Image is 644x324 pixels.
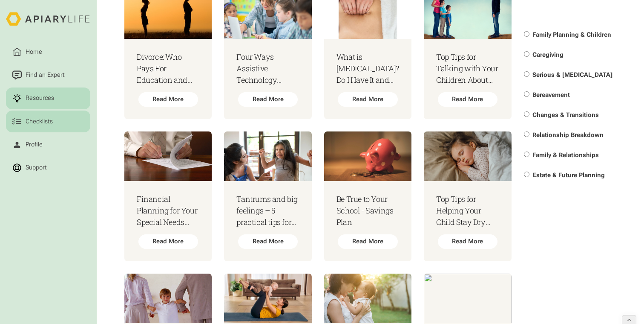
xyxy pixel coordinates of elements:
[424,131,511,261] a: Top Tips for Helping Your Child Stay Dry Through the NightRead More
[336,193,399,228] h3: Be True to Your School - Savings Plan
[524,51,529,56] input: Caregiving
[436,51,499,86] h3: Top Tips for Talking with Your Children About Separation and Divorce
[532,31,611,38] span: Family Planning & Children
[524,31,529,36] input: Family Planning & Children
[137,193,199,228] h3: Financial Planning for Your Special Needs Child
[124,131,212,261] a: Financial Planning for Your Special Needs ChildRead More
[6,41,90,63] a: Home
[524,91,529,97] input: Bereavement
[137,51,199,86] h3: Divorce: Who Pays For Education and How To Afford It
[6,88,90,109] a: Resources
[532,111,599,119] span: Changes & Transitions
[6,134,90,156] a: Profile
[532,51,563,58] span: Caregiving
[438,234,497,249] div: Read More
[532,131,604,139] span: Relationship Breakdown
[532,172,605,179] span: Estate & Future Planning
[338,92,397,107] div: Read More
[524,152,529,157] input: Family & Relationships
[24,47,43,57] div: Home
[524,71,529,77] input: Serious & [MEDICAL_DATA]
[532,152,599,159] span: Family & Relationships
[6,64,90,86] a: Find an Expert
[236,193,299,228] h3: Tantrums and big feelings – 5 practical tips for managing children’s challenging behaviour
[236,51,299,86] h3: Four Ways Assistive Technology Supports Children with Disabilities
[138,234,198,249] div: Read More
[224,131,311,261] a: Tantrums and big feelings – 5 practical tips for managing children’s challenging behaviourRead More
[524,172,529,177] input: Estate & Future Planning
[324,131,411,261] a: Be True to Your School - Savings PlanRead More
[532,71,612,79] span: Serious & [MEDICAL_DATA]
[24,93,55,103] div: Resources
[6,157,90,179] a: Support
[24,70,66,80] div: Find an Expert
[524,111,529,117] input: Changes & Transitions
[338,234,397,249] div: Read More
[436,193,499,228] h3: Top Tips for Helping Your Child Stay Dry Through the Night
[532,91,570,99] span: Bereavement
[238,234,298,249] div: Read More
[336,51,399,86] h3: What is [MEDICAL_DATA]? Do I Have It and How Can I Fix It?
[24,163,48,172] div: Support
[438,92,497,107] div: Read More
[238,92,298,107] div: Read More
[524,131,529,137] input: Relationship Breakdown
[24,140,44,149] div: Profile
[138,92,198,107] div: Read More
[24,117,54,126] div: Checklists
[6,111,90,132] a: Checklists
